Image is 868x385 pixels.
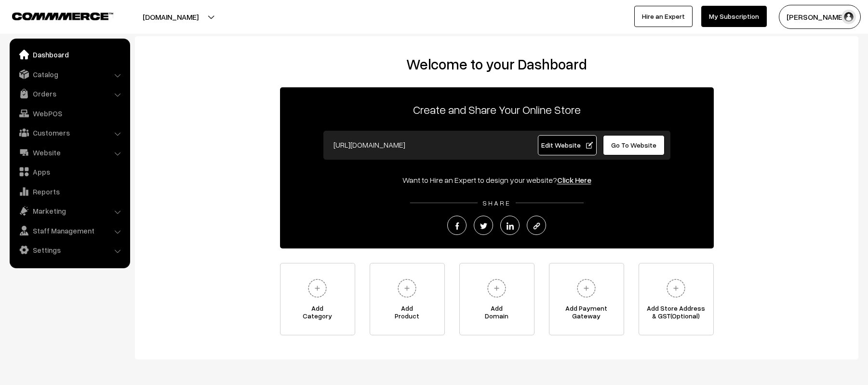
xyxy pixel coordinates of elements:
a: AddCategory [280,263,355,335]
img: plus.svg [394,275,420,302]
a: Orders [12,85,127,102]
p: Create and Share Your Online Store [280,101,714,118]
a: Go To Website [603,135,665,155]
span: Add Payment Gateway [549,304,624,324]
span: Go To Website [611,141,656,149]
a: AddDomain [459,263,534,335]
a: Reports [12,183,127,200]
img: plus.svg [663,275,689,302]
a: COMMMERCE [12,10,96,21]
img: plus.svg [304,275,331,302]
span: SHARE [478,199,516,207]
a: Catalog [12,66,127,83]
img: COMMMERCE [12,13,113,20]
span: Add Category [280,304,355,324]
a: Hire an Expert [634,6,693,27]
a: WebPOS [12,105,127,122]
span: Edit Website [541,141,593,149]
span: Add Store Address & GST(Optional) [639,304,713,324]
a: Add Store Address& GST(Optional) [639,263,714,335]
span: Add Product [370,304,444,324]
a: AddProduct [370,263,445,335]
a: Apps [12,163,127,180]
button: [PERSON_NAME] [779,5,861,29]
span: Add Domain [460,304,534,324]
a: Edit Website [538,135,597,155]
div: Want to Hire an Expert to design your website? [280,174,714,186]
img: plus.svg [573,275,600,302]
a: Customers [12,124,127,141]
a: Website [12,144,127,161]
button: [DOMAIN_NAME] [109,5,232,29]
a: Staff Management [12,222,127,239]
a: Marketing [12,202,127,220]
a: Dashboard [12,46,127,63]
a: Click Here [557,175,591,185]
img: plus.svg [483,275,510,302]
a: Add PaymentGateway [549,263,624,335]
a: Settings [12,241,127,259]
h2: Welcome to your Dashboard [145,55,849,73]
img: user [841,10,856,24]
a: My Subscription [701,6,767,27]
